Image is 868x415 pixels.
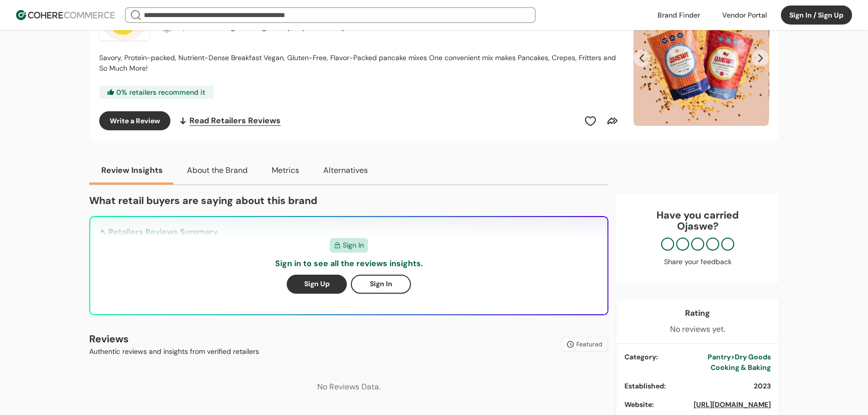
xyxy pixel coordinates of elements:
img: Cohere Logo [16,10,115,20]
span: > [731,352,735,361]
button: Write a Review [99,111,170,130]
a: Read Retailers Reviews [178,111,281,130]
span: -- [175,23,183,32]
div: Category : [624,352,700,362]
a: Pantry>Dry GoodsCooking & Baking [708,352,771,373]
span: Dry Goods [735,352,771,361]
span: Pantry [708,352,731,361]
button: Alternatives [311,156,380,184]
p: Ojaswe ? [626,221,769,232]
button: About the Brand [175,156,260,184]
div: Have you carried [626,210,769,232]
div: Share your feedback [626,257,769,267]
div: Website : [624,399,686,410]
div: No reviews yet. [670,323,725,335]
p: Authentic reviews and insights from verified retailers [89,346,259,357]
div: Cooking & Baking [708,362,771,373]
div: 0 % retailers recommend it [99,86,213,99]
span: Savory, Protein-packed, Nutrient-Dense Breakfast Vegan, Gluten-Free, Flavor-Packed pancake mixes ... [99,53,616,73]
span: Read Retailers Reviews [189,115,281,127]
div: Established : [624,381,746,391]
span: Featured [576,340,602,349]
button: Metrics [260,156,311,184]
b: Reviews [89,332,129,345]
button: Sign In / Sign Up [781,6,852,25]
button: Previous Slide [633,50,650,67]
span: /100 [183,23,198,32]
button: Next Slide [752,50,769,67]
p: Sign in to see all the reviews insights. [275,258,423,270]
div: 2023 [754,381,771,391]
div: Rating [685,307,710,319]
button: Sign Up [287,275,347,294]
button: Sign In [351,275,411,294]
p: What retail buyers are saying about this brand [89,193,608,208]
button: Review Insights [89,156,175,184]
span: Sign In [343,240,364,251]
div: No Reviews Data. [89,365,608,409]
a: [URL][DOMAIN_NAME] [694,400,771,409]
